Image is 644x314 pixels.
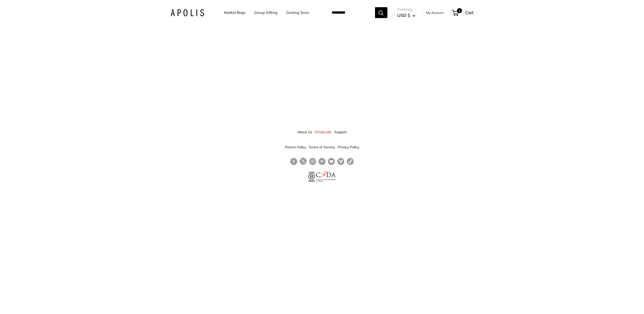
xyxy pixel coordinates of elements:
input: Search... [328,7,375,18]
a: Group Gifting [254,9,277,16]
a: Follow us on Instagram [309,158,316,165]
a: Support [334,128,347,136]
a: Follow us on Vimeo [337,158,344,165]
a: My Account [426,10,444,16]
a: Follow us on Tumblr [347,158,354,165]
a: Return Policy [285,143,306,152]
a: Follow us on Facebook [290,158,297,165]
a: Coming Soon [286,9,309,16]
span: Currency [397,6,415,13]
img: Council of Fashion Designers of America Member [316,172,336,182]
img: Apolis [171,9,204,16]
a: About Us [297,128,312,136]
button: Search [375,7,387,18]
button: USD $ [397,11,415,19]
a: Wholesale [315,128,332,136]
a: 1 Cart [452,9,474,17]
img: Certified B Corporation [308,172,315,182]
a: Follow us on Twitter [300,158,307,167]
a: Terms of Service [309,143,335,152]
a: Privacy Policy [338,143,359,152]
span: Cart [465,10,474,15]
span: 1 [457,8,462,13]
a: Market Bags [224,9,245,16]
a: Follow us on Pinterest [319,158,325,165]
span: USD $ [397,13,410,18]
a: Follow us on YouTube [328,158,335,165]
